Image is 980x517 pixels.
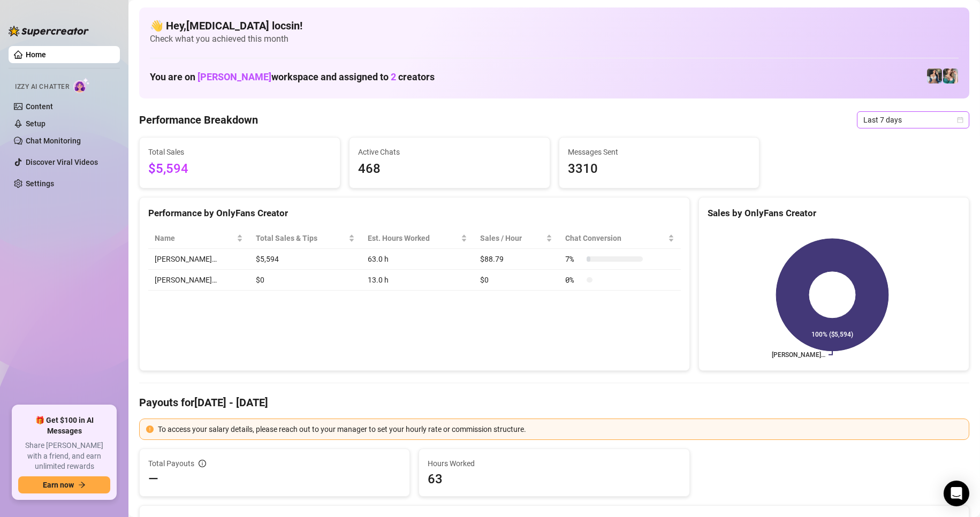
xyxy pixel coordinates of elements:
td: $88.79 [474,249,559,270]
td: [PERSON_NAME]… [148,249,249,270]
span: 63 [428,470,680,488]
a: Home [26,50,46,59]
a: Settings [26,179,54,188]
text: [PERSON_NAME]… [772,351,825,359]
span: 3310 [568,159,751,179]
span: Total Sales [148,146,331,158]
span: Hours Worked [428,458,680,469]
span: 2 [391,71,396,82]
img: Katy [927,69,942,83]
td: [PERSON_NAME]… [148,270,249,291]
span: Active Chats [358,146,541,158]
td: 63.0 h [361,249,474,270]
td: $0 [474,270,559,291]
button: Earn nowarrow-right [18,476,110,493]
div: Sales by OnlyFans Creator [708,206,960,221]
img: Zaddy [943,69,958,83]
th: Chat Conversion [559,228,681,249]
div: Open Intercom Messenger [944,481,969,506]
span: Messages Sent [568,146,751,158]
span: Total Sales & Tips [256,232,346,244]
span: Share [PERSON_NAME] with a friend, and earn unlimited rewards [18,440,110,472]
span: Earn now [43,481,74,489]
td: 13.0 h [361,270,474,291]
span: Sales / Hour [480,232,544,244]
span: Check what you achieved this month [150,33,959,45]
td: $5,594 [249,249,361,270]
span: 7 % [565,253,582,265]
h1: You are on workspace and assigned to creators [150,71,435,83]
img: AI Chatter [73,78,90,93]
span: Total Payouts [148,458,194,469]
span: $5,594 [148,159,331,179]
div: Performance by OnlyFans Creator [148,206,681,221]
span: arrow-right [78,481,86,489]
th: Sales / Hour [474,228,559,249]
td: $0 [249,270,361,291]
h4: Performance Breakdown [139,112,258,127]
th: Total Sales & Tips [249,228,361,249]
a: Content [26,102,53,111]
div: To access your salary details, please reach out to your manager to set your hourly rate or commis... [158,423,962,435]
a: Setup [26,119,45,128]
span: Last 7 days [863,112,963,128]
span: info-circle [199,460,206,467]
span: 0 % [565,274,582,286]
a: Discover Viral Videos [26,158,98,166]
h4: 👋 Hey, [MEDICAL_DATA] locsin ! [150,18,959,33]
span: [PERSON_NAME] [197,71,271,82]
span: Chat Conversion [565,232,666,244]
span: Name [155,232,234,244]
span: — [148,470,158,488]
span: calendar [957,117,963,123]
th: Name [148,228,249,249]
div: Est. Hours Worked [368,232,459,244]
span: exclamation-circle [146,425,154,433]
span: 🎁 Get $100 in AI Messages [18,415,110,436]
img: logo-BBDzfeDw.svg [9,26,89,36]
span: 468 [358,159,541,179]
h4: Payouts for [DATE] - [DATE] [139,395,969,410]
span: Izzy AI Chatter [15,82,69,92]
a: Chat Monitoring [26,136,81,145]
